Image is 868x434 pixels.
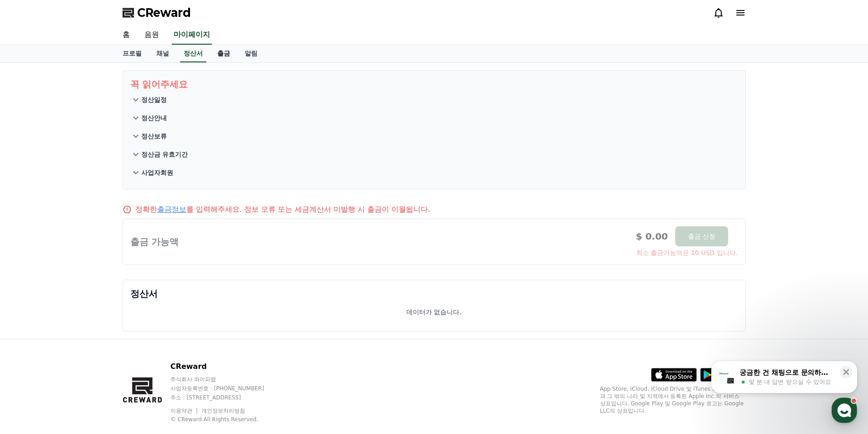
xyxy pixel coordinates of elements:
a: 이용약관 [170,408,199,414]
p: 사업자회원 [141,168,173,177]
p: 정산보류 [141,132,167,141]
p: 정확한 를 입력해주세요. 정보 오류 또는 세금계산서 미발행 시 출금이 이월됩니다. [135,204,431,215]
button: 사업자회원 [130,163,738,182]
a: 출금정보 [157,205,186,214]
p: 꼭 읽어주세요 [130,78,738,91]
p: 정산서 [130,287,738,300]
a: 개인정보처리방침 [201,408,245,414]
button: 정산일정 [130,91,738,109]
p: © CReward All Rights Reserved. [170,416,282,423]
a: 음원 [137,26,166,45]
button: 정산보류 [130,127,738,145]
p: 사업자등록번호 : [PHONE_NUMBER] [170,385,282,392]
a: 출금 [210,45,237,62]
a: 홈 [3,289,60,311]
span: 홈 [29,302,34,310]
p: 정산일정 [141,95,167,104]
p: App Store, iCloud, iCloud Drive 및 iTunes Store는 미국과 그 밖의 나라 및 지역에서 등록된 Apple Inc.의 서비스 상표입니다. Goo... [600,385,746,414]
p: 정산안내 [141,113,167,123]
button: 정산안내 [130,109,738,127]
p: 주식회사 와이피랩 [170,376,282,383]
span: CReward [137,5,191,20]
a: CReward [123,5,191,20]
a: 채널 [149,45,176,62]
p: 정산금 유효기간 [141,150,188,159]
a: 프로필 [115,45,149,62]
a: 알림 [237,45,265,62]
a: 대화 [60,289,118,311]
a: 정산서 [180,45,206,62]
button: 정산금 유효기간 [130,145,738,163]
span: 대화 [83,303,94,310]
p: CReward [170,361,282,372]
a: 설정 [118,289,175,311]
p: 주소 : [STREET_ADDRESS] [170,394,282,401]
a: 홈 [115,26,137,45]
p: 데이터가 없습니다. [406,307,462,317]
span: 설정 [141,302,152,310]
a: 마이페이지 [172,26,212,45]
